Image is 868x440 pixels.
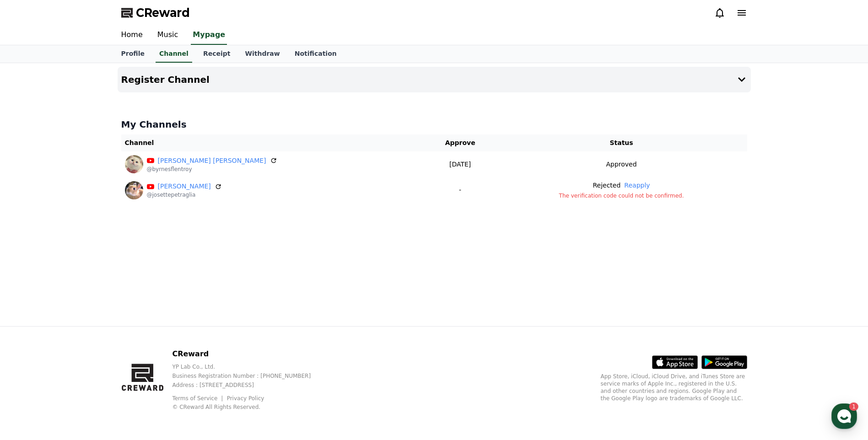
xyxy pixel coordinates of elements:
span: CReward [136,5,190,20]
a: [PERSON_NAME] [158,182,211,191]
p: App Store, iCloud, iCloud Drive, and iTunes Store are service marks of Apple Inc., registered in ... [601,373,747,402]
p: Business Registration Number : [PHONE_NUMBER] [172,372,325,380]
p: CReward [172,349,325,360]
th: Approve [425,134,496,151]
p: @byrnesflentroy [147,166,277,173]
a: Privacy Policy [227,395,264,402]
th: Channel [121,134,425,151]
a: Notification [287,45,344,63]
button: Register Channel [118,67,751,92]
a: CReward [121,5,190,20]
img: Byrnes Flentroy [125,155,143,173]
th: Status [496,134,747,151]
p: The verification code could not be confirmed. [500,192,744,199]
a: Channel [156,45,192,63]
h4: Register Channel [121,75,210,85]
a: Receipt [196,45,238,63]
p: Rejected [593,181,620,190]
a: [PERSON_NAME] [PERSON_NAME] [158,156,266,166]
button: Reapply [624,181,650,190]
p: YP Lab Co., Ltd. [172,363,325,370]
a: Profile [114,45,152,63]
img: Josette Petraglia [125,181,143,199]
p: - [428,185,492,195]
a: Home [114,26,150,45]
a: Music [150,26,186,45]
p: © CReward All Rights Reserved. [172,403,325,411]
p: Approved [606,160,636,169]
a: Terms of Service [172,395,224,402]
p: [DATE] [428,160,492,169]
p: Address : [STREET_ADDRESS] [172,381,325,389]
a: Withdraw [237,45,287,63]
p: @josettepetraglia [147,191,222,199]
h4: My Channels [121,118,747,131]
a: Mypage [191,26,227,45]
